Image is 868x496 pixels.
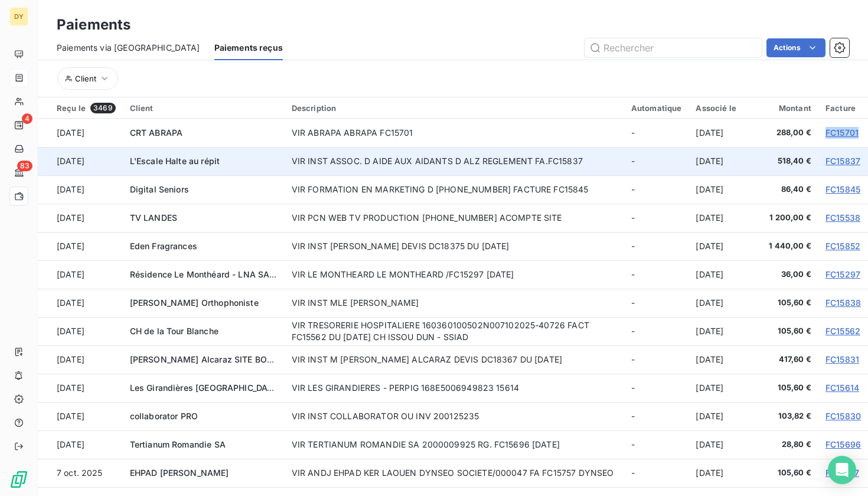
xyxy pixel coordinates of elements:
[285,459,624,487] td: VIR ANDJ EHPAD KER LAOUEN DYNSEO SOCIETE/000047 FA FC15757 DYNSEO
[624,204,689,232] td: -
[624,289,689,317] td: -
[624,345,689,374] td: -
[624,119,689,147] td: -
[825,326,860,336] a: FC15562
[624,459,689,487] td: -
[130,103,278,113] div: Client
[130,241,197,251] span: Eden Fragrances
[825,213,860,223] a: FC15538
[688,374,757,402] td: [DATE]
[38,204,123,232] td: [DATE]
[17,161,32,171] span: 83
[688,345,757,374] td: [DATE]
[688,204,757,232] td: [DATE]
[624,402,689,430] td: -
[688,147,757,175] td: [DATE]
[285,374,624,402] td: VIR LES GIRANDIERES - PERPIG 168E5006949823 15614
[766,38,825,57] button: Actions
[38,402,123,430] td: [DATE]
[38,345,123,374] td: [DATE]
[764,439,811,451] span: 28,80 €
[764,410,811,422] span: 103,82 €
[130,326,218,336] span: CH de la Tour Blanche
[130,128,183,138] span: CRT ABRAPA
[825,411,861,421] a: FC15830
[38,260,123,289] td: [DATE]
[825,103,861,113] div: Facture
[38,317,123,345] td: [DATE]
[764,184,811,195] span: 86,40 €
[214,42,283,54] span: Paiements reçus
[764,155,811,167] span: 518,40 €
[688,175,757,204] td: [DATE]
[285,147,624,175] td: VIR INST ASSOC. D AIDE AUX AIDANTS D ALZ REGLEMENT FA.FC15837
[624,374,689,402] td: -
[764,354,811,366] span: 417,60 €
[764,212,811,224] span: 1 200,00 €
[285,119,624,147] td: VIR ABRAPA ABRAPA FC15701
[57,103,116,113] div: Reçu le
[130,354,280,364] span: [PERSON_NAME] Alcaraz SITE BOOK
[825,241,860,251] a: FC15852
[825,354,859,364] a: FC15831
[764,103,811,113] div: Montant
[285,317,624,345] td: VIR TRESORERIE HOSPITALIERE 160360100502N007102025-40726 FACT FC15562 DU [DATE] CH ISSOU DUN - SSIAD
[764,297,811,309] span: 105,60 €
[90,103,116,113] span: 3469
[764,127,811,139] span: 288,00 €
[9,7,28,26] div: DY
[9,470,28,489] img: Logo LeanPay
[57,42,200,54] span: Paiements via [GEOGRAPHIC_DATA]
[624,430,689,459] td: -
[285,204,624,232] td: VIR PCN WEB TV PRODUCTION [PHONE_NUMBER] ACOMPTE SITE
[130,383,281,393] span: Les Girandières [GEOGRAPHIC_DATA]
[292,103,617,113] div: Description
[764,467,811,479] span: 105,60 €
[38,232,123,260] td: [DATE]
[825,156,860,166] a: FC15837
[696,103,750,113] div: Associé le
[57,67,118,90] button: Client
[57,14,130,35] h3: Paiements
[285,260,624,289] td: VIR LE MONTHEARD LE MONTHEARD /FC15297 [DATE]
[624,175,689,204] td: -
[130,468,229,478] span: EHPAD [PERSON_NAME]
[688,430,757,459] td: [DATE]
[38,175,123,204] td: [DATE]
[624,232,689,260] td: -
[764,269,811,280] span: 36,00 €
[631,103,682,113] div: Automatique
[75,74,96,83] span: Client
[130,184,189,194] span: Digital Seniors
[624,317,689,345] td: -
[688,317,757,345] td: [DATE]
[38,459,123,487] td: 7 oct. 2025
[38,374,123,402] td: [DATE]
[825,468,859,478] a: FC15757
[130,269,286,279] span: Résidence Le Monthéard - LNA SANTE
[825,128,859,138] a: FC15701
[825,383,859,393] a: FC15614
[130,298,259,308] span: [PERSON_NAME] Orthophoniste
[764,240,811,252] span: 1 440,00 €
[825,269,860,279] a: FC15297
[688,289,757,317] td: [DATE]
[624,147,689,175] td: -
[130,439,226,449] span: Tertianum Romandie SA
[688,119,757,147] td: [DATE]
[38,147,123,175] td: [DATE]
[22,113,32,124] span: 4
[38,119,123,147] td: [DATE]
[624,260,689,289] td: -
[585,38,762,57] input: Rechercher
[285,289,624,317] td: VIR INST MLE [PERSON_NAME]
[285,232,624,260] td: VIR INST [PERSON_NAME] DEVIS DC18375 DU [DATE]
[825,439,861,449] a: FC15696
[688,260,757,289] td: [DATE]
[285,175,624,204] td: VIR FORMATION EN MARKETING D [PHONE_NUMBER] FACTURE FC15845
[38,430,123,459] td: [DATE]
[285,345,624,374] td: VIR INST M [PERSON_NAME] ALCARAZ DEVIS DC18367 DU [DATE]
[688,459,757,487] td: [DATE]
[688,232,757,260] td: [DATE]
[764,325,811,337] span: 105,60 €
